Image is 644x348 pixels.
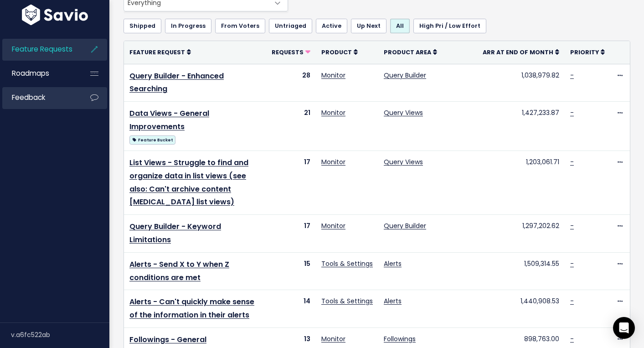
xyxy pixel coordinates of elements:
[384,296,402,306] a: Alerts
[12,93,45,102] span: Feedback
[316,19,347,33] a: Active
[477,102,565,151] td: 1,427,233.87
[570,259,574,268] a: -
[272,48,304,56] span: Requests
[570,108,574,117] a: -
[570,71,574,80] a: -
[266,290,316,328] td: 14
[384,71,426,80] a: Query Builder
[129,296,254,320] a: Alerts - Can't quickly make sense of the information in their alerts
[215,19,265,33] a: From Voters
[570,334,574,343] a: -
[129,259,229,283] a: Alerts - Send X to Y when Z conditions are met
[321,157,345,166] a: Monitor
[384,108,423,117] a: Query Views
[269,19,312,33] a: Untriaged
[20,5,90,25] img: logo-white.9d6f32f41409.svg
[570,296,574,306] a: -
[570,157,574,166] a: -
[272,47,310,57] a: Requests
[129,108,209,132] a: Data Views - General Improvements
[384,259,402,268] a: Alerts
[129,47,191,57] a: Feature Request
[613,317,635,339] div: Open Intercom Messenger
[12,68,49,78] span: Roadmaps
[384,221,426,230] a: Query Builder
[477,64,565,102] td: 1,038,979.82
[124,19,161,33] a: Shipped
[11,323,109,347] div: v.a6fc522ab
[321,259,373,268] a: Tools & Settings
[483,47,559,57] a: ARR at End of Month
[570,221,574,230] a: -
[129,157,248,207] a: List Views - Struggle to find and organize data in list views (see also: Can't archive content [M...
[129,134,175,145] a: Feature Bucket
[321,334,345,343] a: Monitor
[321,48,352,56] span: Product
[570,47,605,57] a: Priority
[266,252,316,290] td: 15
[384,334,416,343] a: Followings
[384,48,431,56] span: Product Area
[2,87,76,108] a: Feedback
[321,108,345,117] a: Monitor
[477,252,565,290] td: 1,509,314.55
[2,63,76,84] a: Roadmaps
[570,48,599,56] span: Priority
[165,19,211,33] a: In Progress
[2,39,76,60] a: Feature Requests
[266,102,316,151] td: 21
[266,215,316,253] td: 17
[321,296,373,306] a: Tools & Settings
[351,19,386,33] a: Up Next
[129,71,224,94] a: Query Builder - Enhanced Searching
[321,47,358,57] a: Product
[390,19,410,33] a: All
[129,221,221,245] a: Query Builder - Keyword Limitations
[129,135,175,145] span: Feature Bucket
[129,48,185,56] span: Feature Request
[477,290,565,328] td: 1,440,908.53
[321,71,345,80] a: Monitor
[266,151,316,214] td: 17
[384,157,423,166] a: Query Views
[477,151,565,214] td: 1,203,061.71
[321,221,345,230] a: Monitor
[477,215,565,253] td: 1,297,202.62
[413,19,486,33] a: High Pri / Low Effort
[124,19,630,33] ul: Filter feature requests
[384,47,437,57] a: Product Area
[12,44,72,54] span: Feature Requests
[266,64,316,102] td: 28
[483,48,553,56] span: ARR at End of Month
